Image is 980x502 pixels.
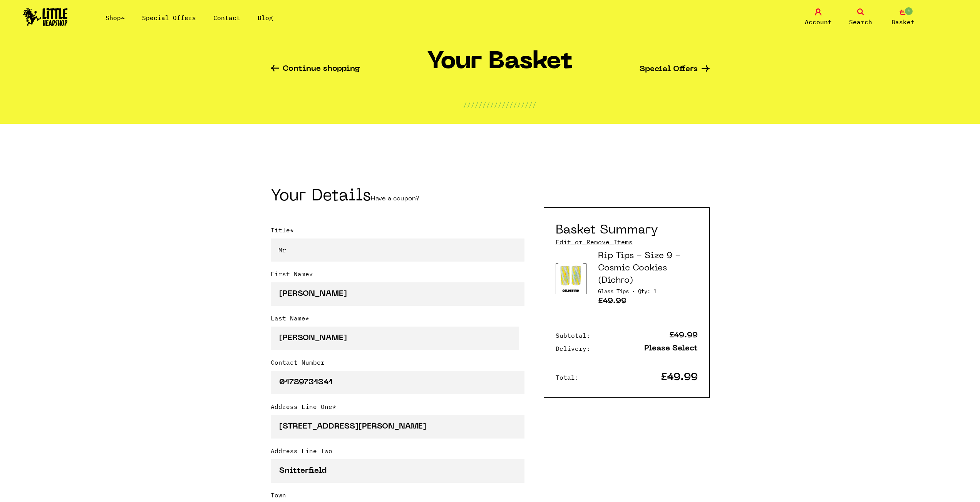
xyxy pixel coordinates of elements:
span: Search [849,17,872,27]
input: First Name [271,282,524,306]
p: Please Select [644,345,698,353]
a: Continue shopping [271,65,360,74]
label: Title [271,225,524,238]
label: Last Name [271,314,524,327]
a: Have a coupon? [371,196,419,202]
a: Special Offers [142,14,196,22]
a: Special Offers [640,65,710,73]
input: Last Name [271,327,519,350]
h2: Basket Summary [556,223,658,238]
p: Delivery: [556,344,590,353]
p: Subtotal: [556,331,590,340]
span: 1 [904,7,913,16]
img: Little Head Shop Logo [23,8,68,26]
a: Contact [213,14,240,22]
span: Quantity [638,288,657,295]
a: Search [841,8,880,27]
span: Category [598,288,635,295]
a: Edit or Remove Items [556,238,633,246]
label: Contact Number [271,358,524,371]
span: Account [805,17,832,27]
span: Basket [891,17,915,27]
a: 1 Basket [884,8,922,27]
img: Product [558,263,583,294]
label: Address Line Two [271,446,524,459]
input: Address Line One [271,415,524,439]
p: £49.99 [598,297,698,307]
input: Address Line Two [271,459,524,483]
label: First Name [271,269,524,282]
a: Blog [258,14,273,22]
label: Address Line One [271,402,524,415]
input: Contact Number [271,371,524,394]
a: Rip Tips - Size 9 - Cosmic Cookies (Dichro) [598,252,680,285]
p: Total: [556,373,579,382]
h1: Your Basket [427,49,573,81]
h2: Your Details [271,189,524,206]
a: Shop [106,14,125,22]
p: £49.99 [669,332,698,340]
p: £49.99 [661,374,698,382]
p: /////////////////// [463,100,536,109]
